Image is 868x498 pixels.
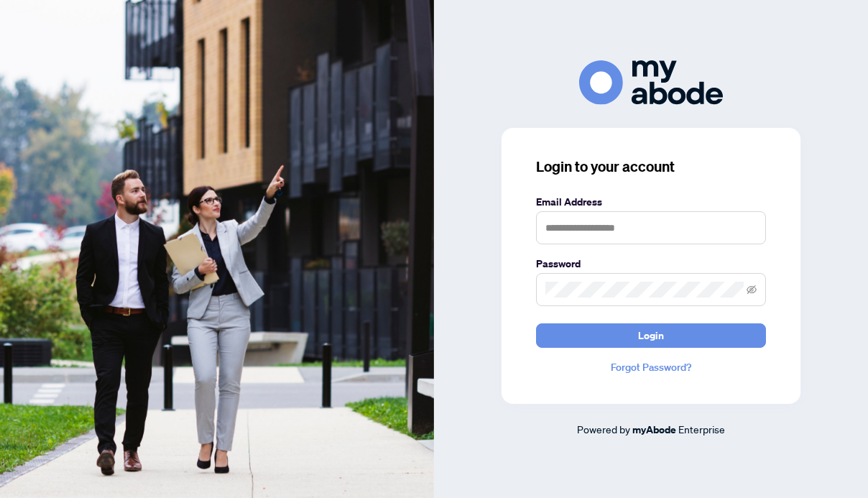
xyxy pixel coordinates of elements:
label: Password [536,256,766,272]
img: ma-logo [579,60,723,104]
h3: Login to your account [536,157,766,177]
span: eye-invisible [747,285,757,295]
span: Enterprise [678,423,725,435]
label: Email Address [536,194,766,210]
button: Login [536,323,766,348]
span: Login [638,324,664,347]
span: Powered by [577,423,630,435]
a: myAbode [632,422,676,438]
a: Forgot Password? [536,359,766,375]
